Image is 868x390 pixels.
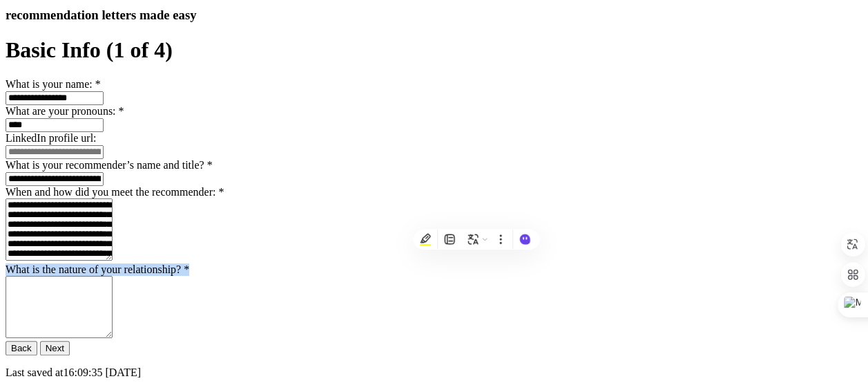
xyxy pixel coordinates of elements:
[6,186,224,198] label: When and how did you meet the recommender:
[6,159,213,171] label: What is your recommender’s name and title?
[6,263,189,275] label: What is the nature of your relationship?
[6,37,862,63] h1: Basic Info (1 of 4)
[6,105,124,117] label: What are your pronouns:
[40,341,70,355] button: Next
[6,341,37,355] button: Back
[6,8,862,23] h3: recommendation letters made easy
[6,78,101,90] label: What is your name:
[6,366,862,379] p: Last saved at 16:09:35 [DATE]
[6,132,97,144] label: LinkedIn profile url:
